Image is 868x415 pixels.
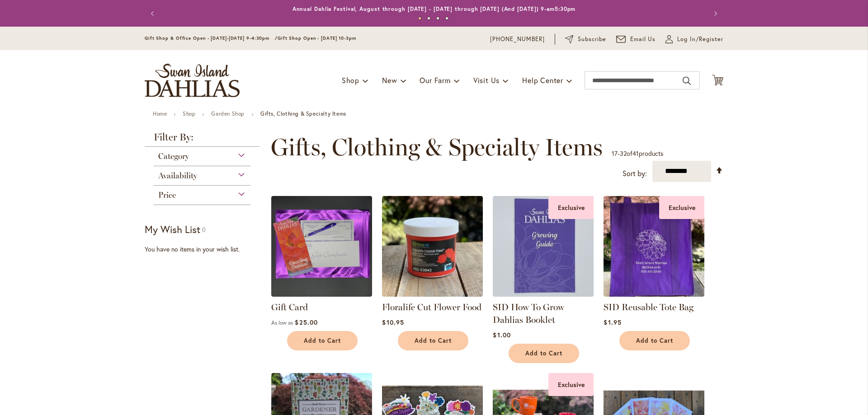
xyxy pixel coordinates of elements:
button: 1 of 4 [418,17,421,20]
span: Category [158,151,189,161]
button: Add to Cart [287,331,358,350]
span: 17 [612,149,618,158]
span: Visit Us [473,75,500,85]
button: Add to Cart [619,331,690,350]
span: Add to Cart [636,337,673,345]
div: You have no items in your wish list. [145,245,265,254]
a: Subscribe [565,35,606,44]
div: Exclusive [548,373,594,396]
div: Exclusive [659,196,704,219]
img: Floralife Cut Flower Food [382,196,483,297]
a: store logo [145,64,240,97]
button: Add to Cart [509,344,579,363]
span: 41 [632,149,639,158]
button: Next [705,5,723,23]
div: Exclusive [548,196,594,219]
label: Sort by: [623,165,647,182]
img: Gift Certificate [271,196,372,297]
span: Add to Cart [415,337,452,345]
a: Floralife Cut Flower Food [382,290,483,298]
a: [PHONE_NUMBER] [490,35,545,44]
span: $1.00 [493,331,510,339]
p: - of products [612,146,663,161]
span: Subscribe [578,35,606,44]
a: Email Us [616,35,656,44]
a: Shop [183,110,195,117]
a: SID How To Grow Dahlias Booklet [493,302,564,325]
button: Previous [145,5,163,23]
span: Log In/Register [677,35,723,44]
span: Email Us [630,35,656,44]
span: Price [158,190,176,200]
a: Gift Certificate [271,290,372,298]
strong: Gifts, Clothing & Specialty Items [260,110,346,117]
span: $10.95 [382,318,404,326]
strong: Filter By: [145,132,259,147]
img: Swan Island Dahlias - How to Grow Guide [493,196,594,297]
span: As low as [271,319,293,326]
a: SID Reusable Tote Bag [604,302,693,312]
span: Gifts, Clothing & Specialty Items [271,134,603,161]
a: Home [153,110,167,117]
span: Help Center [522,75,563,85]
a: SID Reusable Tote Bag Exclusive [604,290,704,298]
span: Gift Shop Open - [DATE] 10-3pm [278,35,356,41]
a: Annual Dahlia Festival, August through [DATE] - [DATE] through [DATE] (And [DATE]) 9-am5:30pm [292,5,576,12]
span: $1.95 [604,318,621,326]
span: $25.00 [295,318,317,326]
span: Add to Cart [304,337,341,345]
span: New [382,75,397,85]
a: Gift Card [271,302,308,312]
button: 2 of 4 [427,17,430,20]
span: Availability [158,171,197,181]
span: Shop [342,75,359,85]
span: Add to Cart [525,350,562,357]
img: SID Reusable Tote Bag [604,196,704,297]
span: Gift Shop & Office Open - [DATE]-[DATE] 9-4:30pm / [145,35,278,41]
span: Our Farm [420,75,450,85]
a: Floralife Cut Flower Food [382,302,481,312]
button: 4 of 4 [445,17,448,20]
button: 3 of 4 [436,17,439,20]
a: Swan Island Dahlias - How to Grow Guide Exclusive [493,290,594,298]
span: 32 [620,149,627,158]
a: Garden Shop [211,110,245,117]
a: Log In/Register [665,35,723,44]
button: Add to Cart [398,331,468,350]
strong: My Wish List [145,223,200,236]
